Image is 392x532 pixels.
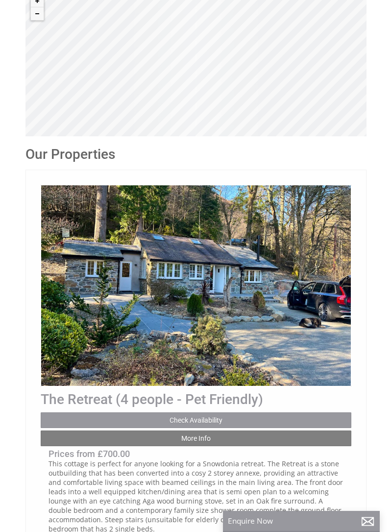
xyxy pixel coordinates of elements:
[41,431,351,446] a: More Info
[49,449,343,459] h3: Prices from £700.00
[25,146,213,162] h1: Our Properties
[41,185,351,386] img: Front_3.original.jpg
[41,391,263,407] a: The Retreat (4 people - Pet Friendly)
[31,7,44,20] button: Zoom out
[41,412,351,428] a: Check Availability
[228,516,375,526] p: Enquire Now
